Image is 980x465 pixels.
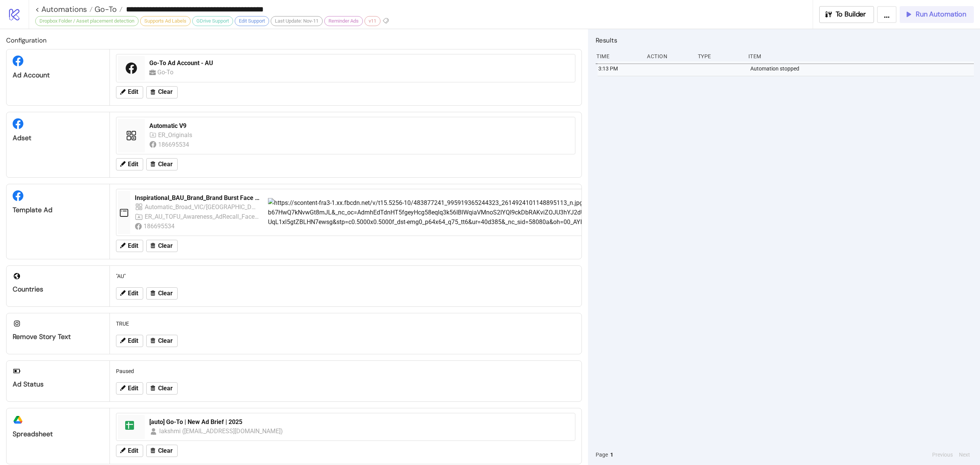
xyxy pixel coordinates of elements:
button: Edit [116,382,143,395]
div: Automation stopped [750,61,976,76]
h2: Configuration [6,35,582,45]
h2: Results [596,35,974,45]
div: Ad Status [13,380,103,389]
div: Supports Ad Labels [140,16,191,26]
button: Clear [146,335,178,347]
button: Edit [116,240,143,252]
div: Go-To [157,67,176,77]
div: ER_Originals [158,130,194,140]
button: Clear [146,445,178,457]
button: Previous [930,450,955,459]
span: Clear [158,88,173,95]
span: Edit [128,385,138,392]
span: Edit [128,447,138,454]
span: Clear [158,290,173,297]
span: Clear [158,242,173,249]
div: lakshmi ([EMAIL_ADDRESS][DOMAIN_NAME]) [159,426,284,436]
div: Automatic V9 [149,122,570,130]
div: Template Ad [13,206,103,214]
div: Spreadsheet [13,430,103,439]
div: Time [596,49,641,64]
div: 186695534 [158,140,191,149]
div: Adset [13,134,103,142]
div: 3:13 PM [598,61,643,76]
span: To Builder [836,10,866,19]
a: < Automations [35,5,93,13]
div: Automatic_Broad_VIC/[GEOGRAPHIC_DATA]/[GEOGRAPHIC_DATA]-55_AdRecall [145,202,259,212]
button: Clear [146,240,178,252]
button: Edit [116,158,143,170]
div: 186695534 [144,221,176,231]
button: Clear [146,86,178,98]
div: Action [646,49,691,64]
div: "AU" [113,269,578,283]
button: Next [957,450,972,459]
div: Go-To Ad Account - AU [149,59,570,67]
button: To Builder [819,6,874,23]
div: GDrive Support [192,16,233,26]
span: Clear [158,161,173,168]
div: ER_AU_TOFU_Awareness_AdRecall_FaceHero | Brand Burst 4 VIC, [GEOGRAPHIC_DATA], [GEOGRAPHIC_DATA] [145,212,259,221]
div: Last Update: Nov-11 [271,16,323,26]
span: Page [596,450,608,459]
img: https://scontent-fra3-1.xx.fbcdn.net/v/t15.5256-10/483877241_995919365244323_2614924101148895113_... [268,198,862,227]
button: Edit [116,335,143,347]
span: Edit [128,161,138,168]
div: Inspirational_BAU_Brand_Brand Burst Face Hero_LoFi_Video_20250317_AU [135,194,262,202]
div: Reminder Ads [324,16,363,26]
div: Item [748,49,974,64]
span: Clear [158,385,173,392]
span: Run Automation [916,10,966,19]
span: Edit [128,242,138,249]
span: Clear [158,337,173,344]
span: Go-To [93,4,117,14]
button: Clear [146,287,178,300]
div: Type [697,49,742,64]
div: Remove Story Text [13,332,103,341]
button: ... [877,6,897,23]
span: Edit [128,290,138,297]
button: Clear [146,382,178,395]
div: v11 [364,16,381,26]
div: Dropbox Folder / Asset placement detection [35,16,139,26]
button: Edit [116,287,143,300]
span: Clear [158,447,173,454]
button: Run Automation [900,6,974,23]
button: Clear [146,158,178,170]
button: Edit [116,445,143,457]
button: 1 [608,450,616,459]
div: [auto] Go-To | New Ad Brief | 2025 [149,418,570,426]
div: Ad Account [13,71,103,80]
div: TRUE [113,316,578,331]
button: Edit [116,86,143,98]
span: Edit [128,88,138,95]
span: Edit [128,337,138,344]
a: Go-To [93,5,122,13]
div: Edit Support [235,16,269,26]
div: Countries [13,285,103,294]
div: Paused [113,364,578,378]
